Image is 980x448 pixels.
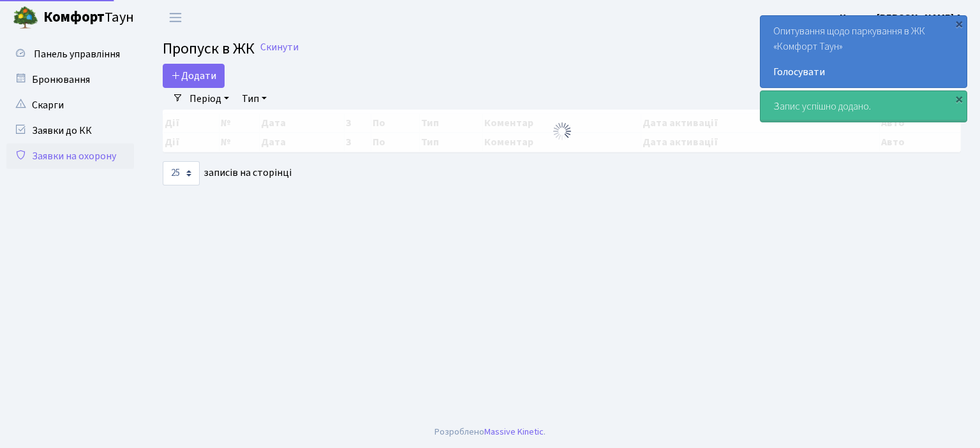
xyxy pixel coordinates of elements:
[552,121,572,141] img: Обробка...
[171,69,216,83] span: Додати
[260,41,299,54] a: Скинути
[163,38,255,60] span: Пропуск в ЖК
[34,47,120,61] span: Панель управління
[484,425,544,438] a: Massive Kinetic
[953,92,965,105] div: ×
[184,88,234,110] a: Період
[434,425,546,439] div: Розроблено .
[13,5,38,31] img: logo.png
[773,64,954,80] a: Голосувати
[6,92,134,118] a: Скарги
[163,64,225,88] a: Додати
[840,10,965,25] a: Цитрус [PERSON_NAME] А.
[6,143,134,169] a: Заявки на охорону
[761,91,967,122] div: Запис успішно додано.
[43,7,134,29] span: Таун
[6,118,134,143] a: Заявки до КК
[43,7,105,27] b: Комфорт
[160,7,191,28] button: Переключити навігацію
[163,161,200,185] select: записів на сторінці
[237,88,272,110] a: Тип
[6,67,134,92] a: Бронювання
[6,41,134,67] a: Панель управління
[840,11,965,25] b: Цитрус [PERSON_NAME] А.
[163,161,292,185] label: записів на сторінці
[761,16,967,87] div: Опитування щодо паркування в ЖК «Комфорт Таун»
[953,17,965,30] div: ×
